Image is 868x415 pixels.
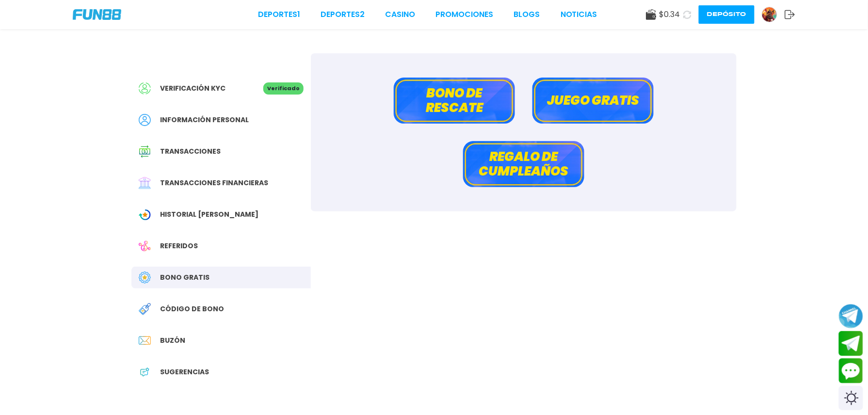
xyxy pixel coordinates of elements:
img: Company Logo [73,9,121,20]
a: NOTICIAS [561,9,597,20]
a: Deportes1 [258,9,300,20]
a: PersonalInformación personal [131,109,311,131]
a: CASINO [385,9,415,20]
img: Referral [139,240,151,252]
button: Bono de rescate [394,78,515,124]
span: $ 0.34 [659,9,680,20]
img: Financial Transaction [139,177,151,189]
span: Verificación KYC [160,83,225,94]
button: Depósito [699,5,755,24]
img: Inbox [139,335,151,347]
p: Verificado [263,82,304,95]
span: Información personal [160,115,249,125]
button: Regalo de cumpleaños [463,141,584,187]
img: App Feedback [139,366,151,378]
a: Financial TransactionTransacciones financieras [131,172,311,194]
a: Deportes2 [321,9,365,20]
div: Switch theme [839,386,863,410]
a: Verificación KYCVerificado [131,78,311,99]
span: Transacciones financieras [160,178,268,188]
img: Avatar [762,7,777,22]
span: Historial [PERSON_NAME] [160,209,258,220]
img: Wagering Transaction [139,208,151,221]
button: Contact customer service [839,358,863,383]
img: Transaction History [139,145,151,158]
a: BLOGS [514,9,540,20]
img: Personal [139,114,151,126]
a: ReferralReferidos [131,235,311,257]
span: Código de bono [160,304,224,314]
span: Transacciones [160,146,221,157]
span: Bono Gratis [160,272,209,283]
span: Buzón [160,335,185,346]
a: Free BonusBono Gratis [131,267,311,288]
a: Avatar [762,7,785,22]
button: Join telegram channel [839,303,863,329]
a: Transaction HistoryTransacciones [131,141,311,162]
a: Wagering TransactionHistorial [PERSON_NAME] [131,204,311,225]
img: Redeem Bonus [139,303,151,315]
a: Promociones [436,9,494,20]
a: InboxBuzón [131,330,311,351]
a: Redeem BonusCódigo de bono [131,298,311,320]
a: App FeedbackSugerencias [131,361,311,383]
button: Join telegram [839,331,863,356]
img: Free Bonus [139,271,151,284]
span: Sugerencias [160,367,209,377]
span: Referidos [160,241,198,251]
button: Juego gratis [532,78,654,124]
